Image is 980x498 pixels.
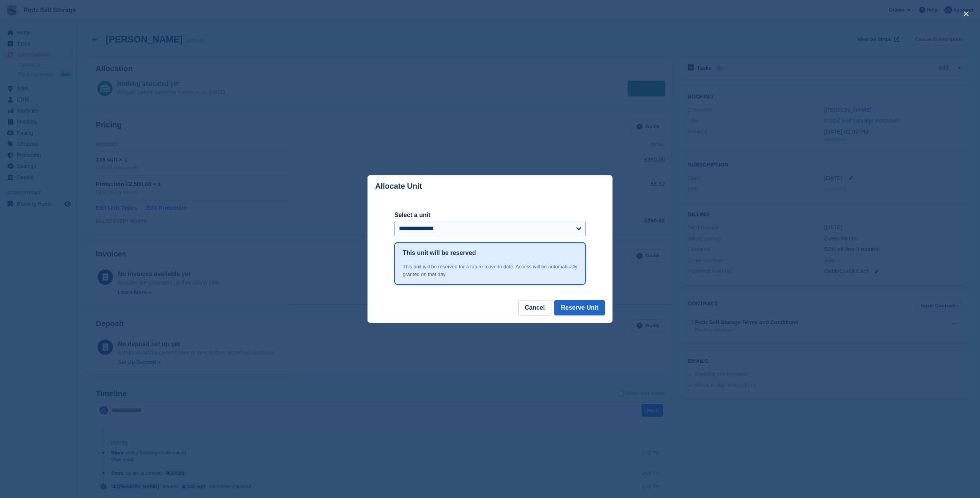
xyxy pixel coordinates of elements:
button: close [960,8,972,20]
button: Reserve Unit [554,300,605,315]
p: Allocate Unit [375,182,422,191]
h1: This unit will be reserved [403,248,476,258]
label: Select a unit [394,211,586,220]
div: This unit will be reserved for a future move-in date. Access will be automatically granted on tha... [403,263,577,278]
button: Cancel [518,300,551,315]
